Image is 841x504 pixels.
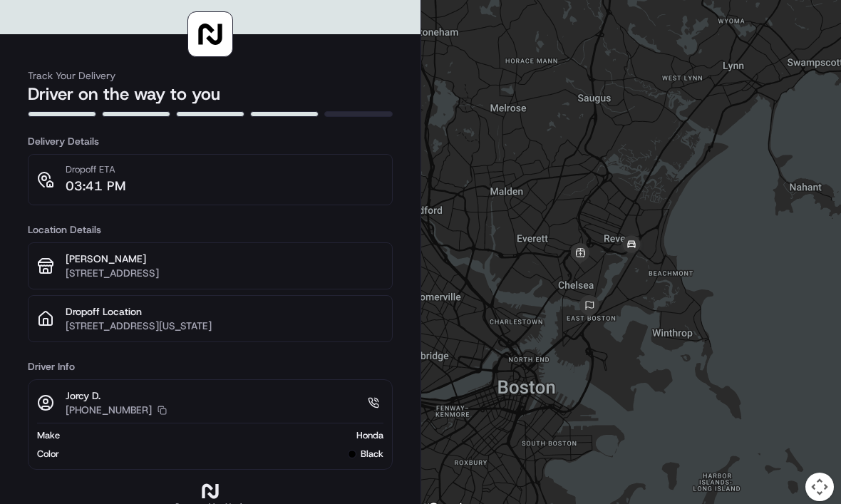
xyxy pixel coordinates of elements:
[28,83,393,106] h2: Driver on the way to you
[28,134,393,148] h3: Delivery Details
[66,403,152,417] p: [PHONE_NUMBER]
[361,448,383,461] span: black
[66,176,125,196] p: 03:41 PM
[28,222,393,237] h3: Location Details
[66,319,383,333] p: [STREET_ADDRESS][US_STATE]
[66,389,167,403] p: Jorcy D.
[66,304,383,319] p: Dropoff Location
[37,429,60,442] span: Make
[66,163,125,176] p: Dropoff ETA
[66,252,383,266] p: [PERSON_NAME]
[805,473,834,501] button: Map camera controls
[37,448,59,461] span: Color
[356,429,383,442] span: Honda
[28,68,393,83] h3: Track Your Delivery
[28,359,393,374] h3: Driver Info
[66,266,383,280] p: [STREET_ADDRESS]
